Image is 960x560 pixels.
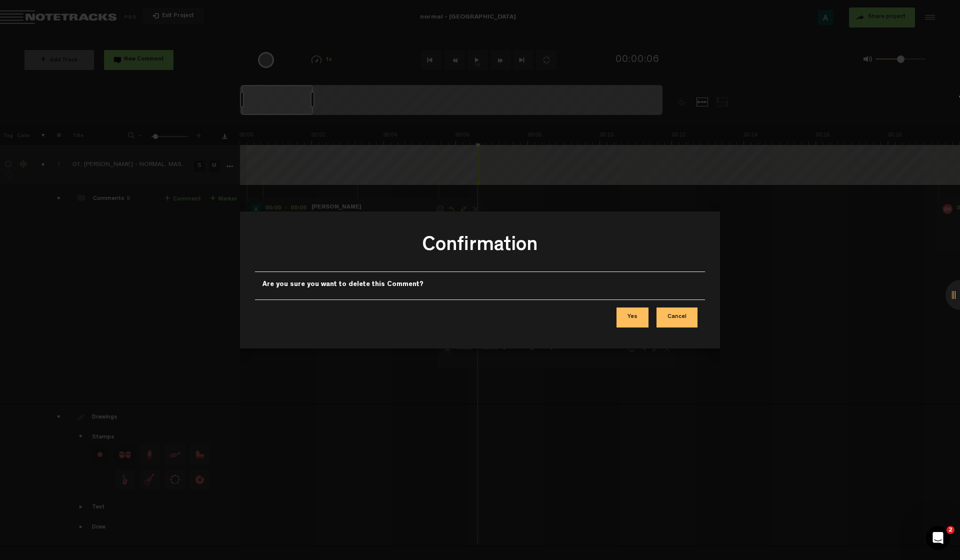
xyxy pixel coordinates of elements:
[262,279,423,289] label: Are you sure you want to delete this Comment?
[262,232,697,264] h3: Confirmation
[656,307,697,327] button: Cancel
[926,526,950,550] iframe: Intercom live chat
[946,526,954,534] span: 2
[616,307,648,327] button: Yes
